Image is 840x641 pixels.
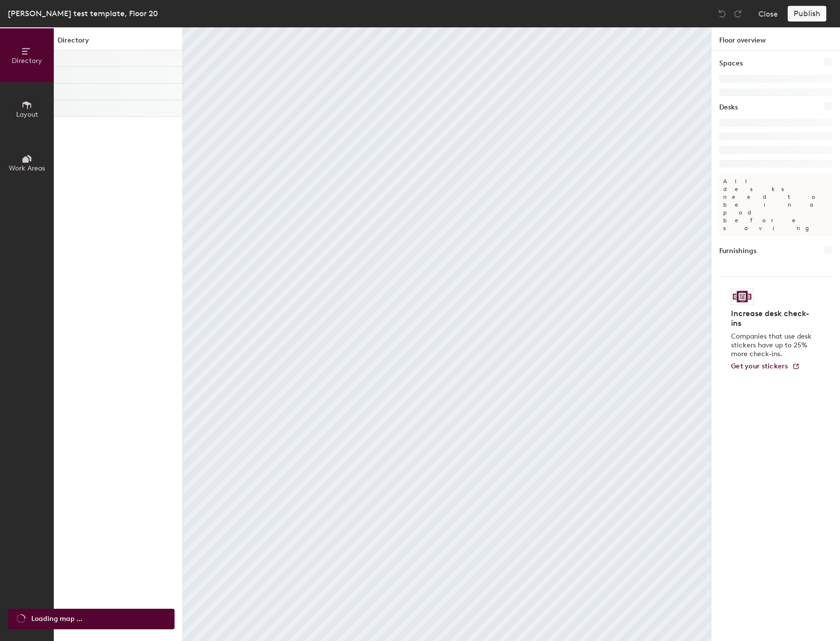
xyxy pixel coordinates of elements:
[731,363,800,371] a: Get your stickers
[183,27,711,641] canvas: Map
[719,246,756,256] h1: Furnishings
[16,110,38,119] span: Layout
[733,9,743,19] img: Redo
[12,57,42,65] span: Directory
[9,164,45,172] span: Work Areas
[8,7,158,20] div: [PERSON_NAME] test template, Floor 20
[731,288,753,305] img: Sticker logo
[717,9,727,19] img: Undo
[731,309,815,328] h4: Increase desk check-ins
[719,102,738,113] h1: Desks
[731,332,815,359] p: Companies that use desk stickers have up to 25% more check-ins.
[719,173,832,236] p: All desks need to be in a pod before saving
[31,614,82,624] span: Loading map ...
[758,6,778,21] button: Close
[54,35,182,50] h1: Directory
[731,362,788,370] span: Get your stickers
[719,58,743,69] h1: Spaces
[711,27,840,50] h1: Floor overview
